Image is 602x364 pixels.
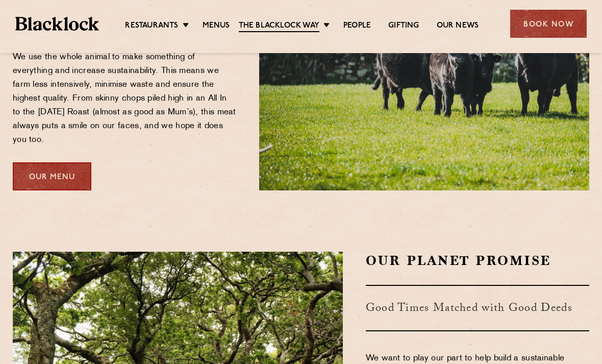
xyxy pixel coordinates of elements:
img: BL_Textured_Logo-footer-cropped.svg [15,17,99,31]
a: Menus [203,21,230,31]
a: The Blacklock Way [239,21,319,32]
a: Our News [437,21,479,31]
a: People [343,21,371,31]
div: Book Now [510,10,587,38]
a: Gifting [388,21,419,31]
p: We use the whole animal to make something of everything and increase sustainability. This means w... [13,51,236,147]
h3: Good Times Matched with Good Deeds [366,285,589,331]
a: Restaurants [125,21,178,31]
a: Our Menu [13,162,91,190]
h2: Our Planet Promise [366,252,589,270]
